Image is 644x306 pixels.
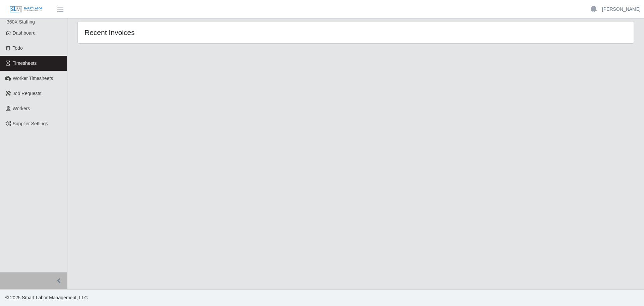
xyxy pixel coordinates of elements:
[7,19,35,25] span: 360X Staffing
[13,30,36,36] span: Dashboard
[13,91,42,96] span: Job Requests
[5,295,88,300] span: © 2025 Smart Labor Management, LLC
[602,6,641,13] a: [PERSON_NAME]
[85,28,305,37] h4: Recent Invoices
[13,106,30,111] span: Workers
[13,60,37,66] span: Timesheets
[13,76,53,81] span: Worker Timesheets
[13,45,23,51] span: Todo
[13,121,48,126] span: Supplier Settings
[9,6,43,13] img: SLM Logo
